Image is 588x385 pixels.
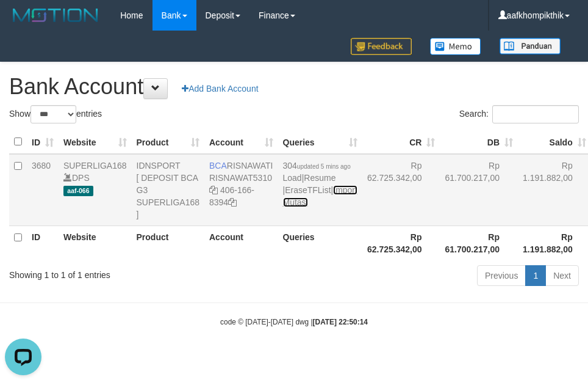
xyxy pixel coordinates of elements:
[545,265,579,286] a: Next
[440,226,518,260] th: Rp 61.700.217,00
[500,38,561,54] img: panduan.png
[132,226,205,260] th: Product
[351,38,412,55] img: Feedback.jpg
[220,318,368,326] small: code © [DATE]-[DATE] dwg |
[297,163,351,170] span: updated 5 mins ago
[278,130,362,154] th: Queries: activate to sort column ascending
[30,105,76,123] select: Showentries
[283,185,357,207] a: Import Mutasi
[477,265,526,286] a: Previous
[440,154,518,226] td: Rp 61.700.217,00
[27,130,59,154] th: ID: activate to sort column ascending
[204,130,278,154] th: Account: activate to sort column ascending
[304,173,335,183] a: Resume
[204,226,278,260] th: Account
[59,226,132,260] th: Website
[313,318,368,326] strong: [DATE] 22:50:14
[430,38,481,55] img: Button%20Memo.svg
[362,154,440,226] td: Rp 62.725.342,00
[59,154,132,226] td: DPS
[204,154,278,226] td: RISNAWATI 406-166-8394
[209,161,227,170] span: BCA
[362,226,440,260] th: Rp 62.725.342,00
[209,185,218,195] a: Copy RISNAWAT5310 to clipboard
[283,161,351,170] span: 304
[63,161,127,170] a: SUPERLIGA168
[59,130,132,154] th: Website: activate to sort column ascending
[9,264,236,281] div: Showing 1 to 1 of 1 entries
[492,105,579,123] input: Search:
[27,154,59,226] td: 3680
[209,173,272,183] a: RISNAWAT5310
[283,173,302,183] a: Load
[9,105,102,123] label: Show entries
[174,78,266,99] a: Add Bank Account
[9,6,102,24] img: MOTION_logo.png
[9,75,579,99] h1: Bank Account
[283,161,357,207] span: | | |
[132,130,205,154] th: Product: activate to sort column ascending
[27,226,59,260] th: ID
[63,186,93,196] span: aaf-066
[228,197,237,207] a: Copy 4061668394 to clipboard
[440,130,518,154] th: DB: activate to sort column ascending
[525,265,546,286] a: 1
[362,130,440,154] th: CR: activate to sort column ascending
[5,5,41,42] button: Open LiveChat chat widget
[132,154,205,226] td: IDNSPORT [ DEPOSIT BCA G3 SUPERLIGA168 ]
[459,105,579,123] label: Search:
[278,226,362,260] th: Queries
[285,185,331,195] a: EraseTFList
